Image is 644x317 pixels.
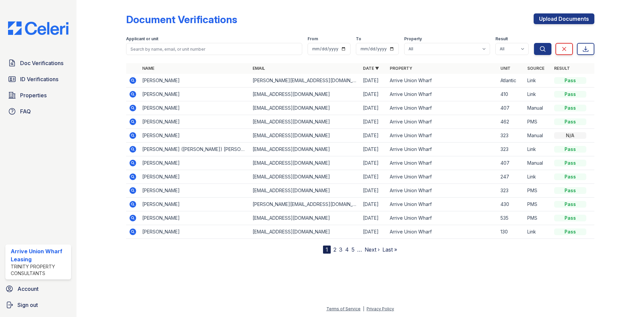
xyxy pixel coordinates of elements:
span: Sign out [17,301,38,309]
a: 3 [339,246,342,253]
div: Pass [554,91,586,98]
td: Arrive Union Wharf [387,156,497,170]
td: [EMAIL_ADDRESS][DOMAIN_NAME] [250,156,360,170]
a: Last » [382,246,397,253]
td: Link [525,88,551,101]
td: [DATE] [360,88,387,101]
span: ID Verifications [20,75,58,83]
td: [PERSON_NAME] [140,74,250,88]
td: [DATE] [360,74,387,88]
div: 1 [323,246,331,254]
td: 323 [498,184,525,198]
td: Arrive Union Wharf [387,225,497,239]
label: Applicant or unit [126,36,158,42]
td: Manual [525,156,551,170]
td: Arrive Union Wharf [387,170,497,184]
span: Doc Verifications [20,59,63,67]
td: [EMAIL_ADDRESS][DOMAIN_NAME] [250,115,360,129]
td: [DATE] [360,170,387,184]
div: Pass [554,228,586,235]
td: [EMAIL_ADDRESS][DOMAIN_NAME] [250,211,360,225]
div: Arrive Union Wharf Leasing [11,247,68,263]
td: [DATE] [360,198,387,211]
td: Atlantic [498,74,525,88]
td: 130 [498,225,525,239]
td: [PERSON_NAME] [140,129,250,143]
td: [DATE] [360,156,387,170]
td: Arrive Union Wharf [387,74,497,88]
td: [EMAIL_ADDRESS][DOMAIN_NAME] [250,225,360,239]
div: Pass [554,118,586,125]
a: Date ▼ [363,66,379,71]
div: N/A [554,132,586,139]
span: Account [17,285,39,293]
td: [PERSON_NAME] [140,88,250,101]
td: Link [525,74,551,88]
td: [PERSON_NAME] [140,170,250,184]
label: Property [404,36,422,42]
div: Document Verifications [126,13,237,25]
td: Arrive Union Wharf [387,115,497,129]
a: 5 [352,246,355,253]
td: Arrive Union Wharf [387,184,497,198]
a: Doc Verifications [5,56,71,70]
a: Source [527,66,544,71]
td: [PERSON_NAME] [140,115,250,129]
td: Manual [525,129,551,143]
a: Result [554,66,570,71]
a: 2 [333,246,336,253]
span: Properties [20,91,47,99]
td: PMS [525,115,551,129]
div: Pass [554,160,586,166]
td: [DATE] [360,115,387,129]
td: Arrive Union Wharf [387,211,497,225]
td: [PERSON_NAME] ([PERSON_NAME]) [PERSON_NAME] [140,143,250,156]
a: FAQ [5,105,71,118]
td: [PERSON_NAME] [140,198,250,211]
a: ID Verifications [5,72,71,86]
td: Link [525,225,551,239]
td: PMS [525,198,551,211]
div: Pass [554,146,586,153]
div: Pass [554,105,586,111]
td: Arrive Union Wharf [387,198,497,211]
td: [PERSON_NAME] [140,184,250,198]
label: Result [495,36,508,42]
td: [EMAIL_ADDRESS][DOMAIN_NAME] [250,143,360,156]
span: FAQ [20,107,31,115]
td: [PERSON_NAME][EMAIL_ADDRESS][DOMAIN_NAME] [250,198,360,211]
a: Properties [5,89,71,102]
td: [PERSON_NAME] [140,156,250,170]
td: [DATE] [360,225,387,239]
td: [DATE] [360,129,387,143]
td: [EMAIL_ADDRESS][DOMAIN_NAME] [250,101,360,115]
button: Sign out [3,298,74,312]
label: From [308,36,318,42]
div: Pass [554,215,586,221]
span: … [357,246,362,254]
a: Property [390,66,412,71]
div: Pass [554,173,586,180]
td: 462 [498,115,525,129]
td: [EMAIL_ADDRESS][DOMAIN_NAME] [250,129,360,143]
td: 407 [498,156,525,170]
td: Link [525,170,551,184]
td: [PERSON_NAME] [140,225,250,239]
td: [DATE] [360,143,387,156]
td: [PERSON_NAME] [140,101,250,115]
td: PMS [525,211,551,225]
td: [DATE] [360,101,387,115]
a: 4 [345,246,349,253]
div: Pass [554,201,586,208]
td: 323 [498,129,525,143]
td: Arrive Union Wharf [387,143,497,156]
td: [PERSON_NAME] [140,211,250,225]
td: [PERSON_NAME][EMAIL_ADDRESS][DOMAIN_NAME] [250,74,360,88]
td: Link [525,143,551,156]
td: [EMAIL_ADDRESS][DOMAIN_NAME] [250,184,360,198]
a: Unit [500,66,511,71]
td: Arrive Union Wharf [387,129,497,143]
td: 430 [498,198,525,211]
a: Next › [365,246,380,253]
input: Search by name, email, or unit number [126,43,302,55]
